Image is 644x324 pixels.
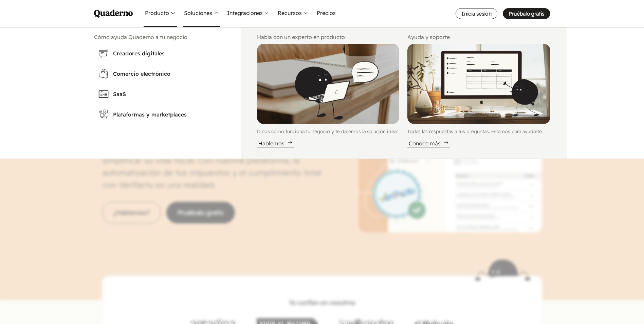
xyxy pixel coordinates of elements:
p: Dinos cómo funciona tu negocio y te daremos la solución ideal. [257,128,400,135]
h2: Cómo ayuda Quaderno a tu negocio [94,33,224,41]
a: Comercio electrónico [94,64,224,83]
a: SaaS [94,85,224,104]
a: Illustration of Qoodle displaying an interface on a computerTodas las respuestas a tus preguntas.... [407,44,550,148]
img: Illustration of Qoodle displaying an interface on a computer [407,44,550,124]
a: Inicia sesión [456,8,497,19]
p: Todas las respuestas a tus preguntas. Estamos para ayudarte. [407,128,550,135]
div: Hablemos [257,139,294,148]
abbr: Software as a Service [113,91,126,97]
a: Illustration of Qoodle reading from a laptopDinos cómo funciona tu negocio y te daremos la soluci... [257,44,400,148]
a: Creadores digitales [94,44,224,63]
h3: Creadores digitales [113,49,220,57]
h2: Ayuda y soporte [407,33,550,41]
a: Pruébalo gratis [503,8,550,19]
img: Illustration of Qoodle reading from a laptop [257,44,400,124]
h3: Plataformas y marketplaces [113,110,220,119]
a: Plataformas y marketplaces [94,105,224,124]
h2: Habla con un experto en producto [257,33,400,41]
h3: Comercio electrónico [113,70,220,78]
div: Conoce más [407,139,450,148]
